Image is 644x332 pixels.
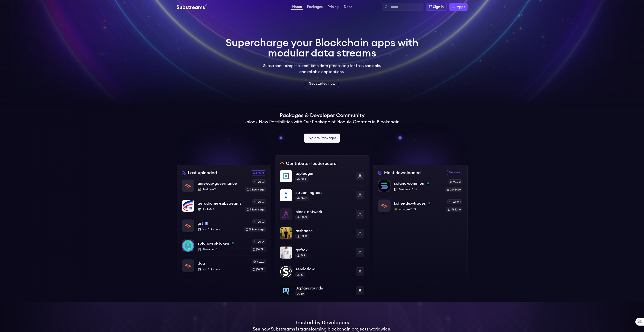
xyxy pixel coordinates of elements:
p: StreamingFast [394,188,442,191]
div: [DATE] [251,267,266,272]
p: streamingfast [295,190,352,196]
a: See more recently uploaded packages [251,170,266,175]
p: YaroShkvorets [198,228,241,231]
img: solana [231,242,234,245]
a: pinax-networkpinax-network19902 [280,205,364,224]
div: v0.1.0 [252,179,266,184]
a: dcadcaYaroShkvoretsYaroShkvoretsv0.2.0[DATE] [182,256,266,272]
a: Pricing [327,5,340,9]
div: 19902 [295,215,309,220]
img: solana-common [378,180,390,192]
p: roshaans [295,228,352,234]
img: YaroShkvorets [198,228,201,231]
a: solana-commonsolana-commonsolanaStreamingFastv0.3.32642460 [378,179,462,196]
p: dca [198,260,205,266]
div: 1992240 [446,207,462,212]
p: jobrogers2422 [394,208,442,211]
div: [DATE] [251,247,266,252]
a: grtgrtmainnetYaroShkvoretsYaroShkvoretsv0.1.019 hours ago [182,216,266,236]
h1: Trusted by Developers [295,319,349,326]
a: kohei-dex-tradeskohei-dex-tradessolanajobrogers2422jobrogers2422v2.19.41992240 [378,196,462,212]
img: Substream's logo [177,4,208,9]
div: v0.1.2 [252,199,266,204]
div: v2.19.4 [447,199,462,204]
a: aerodrome-substreamsaerodrome-substreamsPaulieB14PaulieB14v0.1.25 hours ago [182,196,266,216]
div: 74673 [295,196,309,201]
a: See more most downloaded packages [447,170,462,175]
p: goftok [295,247,352,253]
p: solana-spl-token [198,240,229,246]
img: topledger [280,170,292,182]
div: v0.3.3 [448,179,462,184]
div: 583 [295,253,307,258]
img: mainnet [205,222,208,225]
a: goftokgoftok583 [280,243,364,262]
img: roshaans [280,227,292,239]
img: uniswap-governance [182,180,194,192]
p: topledger [295,171,352,177]
a: Sign in [426,3,446,11]
a: roshaansroshaans12938 [280,224,364,243]
img: dca [182,260,194,272]
div: 80321 [295,177,309,182]
span: Apps [457,4,465,9]
p: uniswap-governance [198,180,237,186]
img: solana [428,202,431,205]
p: solana-common [394,180,424,186]
p: PaulieB14 [198,208,241,211]
img: goftok [280,247,292,259]
img: 0xplaygrounds [280,285,292,297]
h1: Supercharge your Blockchain apps with modular data streams [226,38,419,58]
p: kohei-dex-trades [394,200,426,206]
a: Explore Packages [304,134,340,143]
img: pinax-network [280,208,292,220]
img: YaroShkvorets [198,268,201,271]
img: jobrogers2422 [394,208,397,211]
div: v0.1.0 [252,219,266,224]
p: 0xplaygrounds [295,285,352,291]
img: solana [426,182,429,185]
img: solana-spl-token [182,240,194,252]
div: 5 hours ago [245,207,266,212]
div: 87 [295,272,305,277]
div: 2642460 [445,187,462,192]
img: PaulieB14 [198,208,201,211]
img: Aaditya-G [198,188,201,191]
div: Sign in [433,4,444,9]
img: semiotic-ai [280,266,292,278]
div: 19 hours ago [244,227,266,232]
img: aerodrome-substreams [182,200,194,212]
p: YaroShkvorets [198,268,247,271]
img: grt [182,220,194,232]
a: Docs [343,5,353,9]
div: 12938 [295,234,309,239]
a: solana-spl-tokensolana-spl-tokensolanaStreamingFastv0.1.4[DATE] [182,236,266,256]
div: v0.1.4 [252,239,266,244]
img: kohei-dex-trades [378,200,390,212]
div: v0.2.0 [252,259,266,264]
div: 3 hours ago [245,187,266,192]
p: StreamingFast [198,248,247,251]
a: Packages [306,5,323,9]
a: Home [291,5,303,10]
a: semiotic-aisemiotic-ai87 [280,262,364,281]
p: pinax-network [295,209,352,215]
h2: Unlock New Possibilities with Our Package of Module Creators in Blockchain. [243,119,401,125]
p: Substreams simplifies real-time data processing for fast, scalable, and reliable applications. [260,63,384,75]
a: uniswap-governanceuniswap-governanceAaditya-GAaditya-Gv0.1.03 hours ago [182,179,266,196]
img: streamingfast [280,189,292,201]
a: 0xplaygrounds0xplaygrounds60 [280,281,364,297]
a: streamingfaststreamingfast74673 [280,186,364,205]
div: 60 [295,291,305,296]
h1: Packages & Developer Community [280,112,364,119]
p: grt [198,220,203,226]
p: Aaditya-G [198,188,241,191]
p: semiotic-ai [295,266,352,272]
a: topledgertopledger80321 [280,170,364,186]
p: aerodrome-substreams [198,200,241,206]
a: Get started now [305,79,339,88]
